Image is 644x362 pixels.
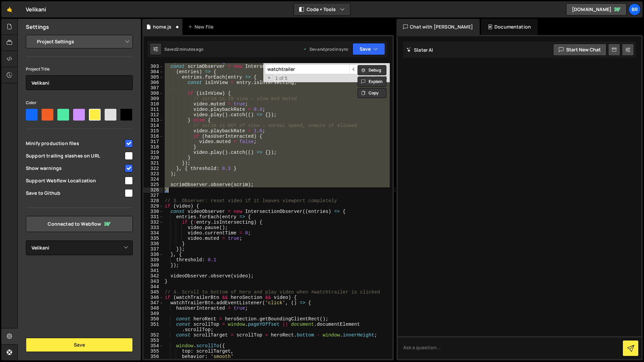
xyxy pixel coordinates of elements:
button: Explain [358,77,386,87]
a: 🤙 [1,1,18,17]
div: 306 [144,80,163,85]
div: Saved [164,46,203,52]
div: 341 [144,268,163,273]
div: 349 [144,311,163,316]
div: 304 [144,69,163,75]
div: 310 [144,101,163,107]
div: 335 [144,236,163,241]
div: New File [188,24,216,30]
label: Project Title [26,66,50,73]
div: 315 [144,128,163,134]
div: home.js [153,24,171,30]
div: 342 [144,273,163,279]
div: 322 [144,166,163,171]
div: 348 [144,306,163,311]
div: 340 [144,263,163,268]
div: 347 [144,300,163,306]
button: Start new chat [553,44,606,56]
span: Minify production files [26,140,124,147]
div: 308 [144,91,163,96]
label: Color [26,99,37,106]
div: 324 [144,177,163,182]
div: 307 [144,85,163,91]
div: Dev and prod in sync [303,46,348,52]
span: Show warnings [26,165,124,172]
div: 343 [144,279,163,284]
div: 334 [144,230,163,236]
a: Connected to Webflow [26,216,133,232]
div: 352 [144,332,163,338]
div: 312 [144,112,163,118]
div: 321 [144,161,163,166]
div: 313 [144,118,163,123]
div: 338 [144,252,163,257]
div: 323 [144,171,163,177]
span: 1 of 5 [273,76,290,81]
button: Code + Tools [294,3,350,15]
div: 326 [144,187,163,193]
span: Support trailing slashes on URL [26,152,124,159]
div: 351 [144,322,163,332]
div: 339 [144,257,163,263]
div: 355 [144,349,163,354]
div: 350 [144,316,163,322]
div: 344 [144,284,163,289]
div: 333 [144,225,163,230]
div: Velikani [26,5,46,13]
button: Debug [358,65,386,75]
div: 320 [144,155,163,161]
div: 311 [144,107,163,112]
div: 327 [144,193,163,198]
div: 325 [144,182,163,187]
div: 309 [144,96,163,101]
button: Copy [358,88,386,98]
h2: Settings [26,23,49,31]
h2: Slater AI [407,47,433,53]
div: 316 [144,134,163,139]
span: ​ [349,64,359,74]
div: 331 [144,214,163,220]
div: 318 [144,144,163,150]
div: 328 [144,198,163,203]
div: 317 [144,139,163,144]
div: 337 [144,246,163,252]
div: 303 [144,64,163,69]
a: Br [629,3,641,15]
div: Chat with [PERSON_NAME] [396,19,480,35]
input: Search for [265,64,349,74]
div: 336 [144,241,163,246]
input: Project name [26,75,133,90]
a: [DOMAIN_NAME] [566,3,627,15]
div: 356 [144,354,163,359]
div: 346 [144,295,163,300]
div: 353 [144,338,163,343]
div: 332 [144,220,163,225]
div: 329 [144,203,163,209]
button: Save [353,43,385,55]
div: 314 [144,123,163,128]
span: Support Webflow Localization [26,177,124,184]
div: 319 [144,150,163,155]
div: Documentation [481,19,538,35]
div: 330 [144,209,163,214]
div: 2 minutes ago [176,46,203,52]
div: 345 [144,289,163,295]
div: 354 [144,343,163,349]
div: 305 [144,75,163,80]
span: Save to Github [26,190,124,196]
span: Toggle Replace mode [266,75,273,81]
button: Save [26,338,133,352]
